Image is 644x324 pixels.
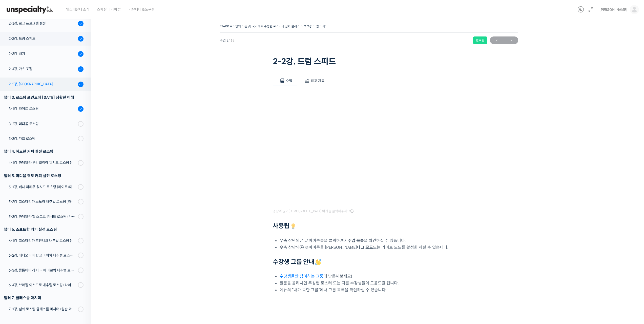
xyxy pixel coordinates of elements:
[65,161,97,173] a: 설정
[9,199,76,204] div: 5-2강. 코스타리카 소노라 내추럴 로스팅 (라이트/미디움/다크)
[280,244,465,251] li: 우측 상단의 아이콘을 [PERSON_NAME] 또는 라이트 모드를 활성화 하실 수 있습니다.
[490,37,504,44] span: ←
[9,282,76,288] div: 6-4강. 브라질 이스드로 내추럴 로스팅 (라이트/미디움/다크)
[599,7,627,12] span: [PERSON_NAME]
[311,79,325,83] span: 참고 자료
[280,287,465,293] li: 메뉴의 “내가 속한 그룹”에서 그룹 목록을 확인하실 수 있습니다.
[9,51,76,56] div: 2-3강. 배기
[280,280,465,287] li: 질문을 올리시면 주성현 로스터 또는 다른 수강생들이 도움드릴 겁니다.
[286,79,292,83] span: 수업
[9,66,76,72] div: 2-4강. 가스 조절
[220,39,235,42] span: 수업 3
[4,94,84,101] div: 챕터 3. 로스팅 포인트에 [DATE] 정확한 이해
[9,238,76,243] div: 6-1강. 코스타리카 후안니요 내추럴 로스팅 (라이트/미디움/다크)
[280,273,465,280] li: 에 방문해보세요!
[9,21,76,26] div: 2-1강. 로그 프로그램 설정
[4,226,84,233] div: 챕터 6. 소프트한 커피 실전 로스팅
[9,81,76,87] div: 2-5강. [GEOGRAPHIC_DATA]
[9,306,76,312] div: 7-1강. 심화 로스팅 클래스를 마치며 (실습 과제 안내)
[273,57,465,66] h1: 2-2강. 드럼 스피드
[273,258,322,266] strong: 수강생 그룹 안내
[9,136,76,141] div: 3-3강. 다크 로스팅
[273,209,354,213] span: 영상이 끊기[DEMOGRAPHIC_DATA] 여기를 클릭해주세요
[348,238,364,243] b: 수업 목록
[9,121,76,127] div: 3-2강. 미디움 로스팅
[290,223,296,230] img: 💡
[315,259,321,265] img: 👋
[4,294,84,301] div: 챕터 7. 클래스를 마치며
[9,253,76,258] div: 6-2강. 에티오피아 반코 미치차 내추럴 로스팅 (라이트/미디움/다크)
[9,36,76,41] div: 2-2강. 드럼 스피드
[228,38,235,43] span: / 18
[4,172,84,179] div: 챕터 5. 미디움 경도 커피 실전 로스팅
[357,245,373,250] b: 다크 모드
[220,24,300,28] a: ETeRR 로스팅의 모든 것, 국가대표 주성현 로스터의 심화 클래스
[33,161,65,173] a: 대화
[9,184,76,190] div: 5-1강. 케냐 띠리쿠 워시드 로스팅 (라이트/미디움/다크)
[304,24,328,28] a: 2-2강. 드럼 스피드
[9,268,76,273] div: 6-3강. 콜롬비아 라 미나 애너로빅 내추럴 로스팅 (라이트/미디움/다크)
[504,37,518,44] span: →
[473,36,487,44] div: 완료함
[2,161,33,173] a: 홈
[9,160,76,165] div: 4-1강. 과테말라 부감빌리아 워시드 로스팅 (라이트/미디움/다크)
[9,214,76,219] div: 5-3강. 과테말라 엘 소코로 워시드 로스팅 (라이트/미디움/다크)
[490,36,504,44] a: ←이전
[9,106,76,111] div: 3-1강. 라이트 로스팅
[280,237,465,244] li: 우측 상단의 아이콘들을 클릭하셔서 을 확인하실 수 있습니다.
[46,168,52,173] span: 대화
[504,36,518,44] a: 다음→
[280,274,323,279] a: 수강생들만 참여하는 그룹
[16,168,19,172] span: 홈
[273,222,297,230] strong: 사용팁
[78,168,84,172] span: 설정
[4,148,84,155] div: 챕터 4. 하드한 커피 실전 로스팅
